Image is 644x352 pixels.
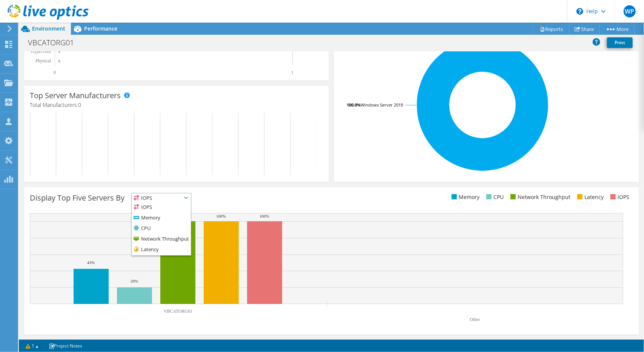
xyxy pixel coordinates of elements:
[84,25,117,32] span: Performance
[599,23,635,35] a: More
[20,341,44,350] a: 1
[484,193,504,201] li: CPU
[575,193,604,201] li: Latency
[30,91,121,100] h3: Top Server Manufacturers
[132,224,191,234] li: CPU
[132,202,191,213] li: IOPS
[347,102,361,108] tspan: 100.0%
[470,317,480,322] text: Other
[361,102,403,108] tspan: Windows Server 2019
[58,59,60,63] text: 0
[132,193,191,202] span: IOPS
[87,260,95,265] text: 43%
[533,23,569,35] a: Reports
[32,25,65,32] span: Environment
[131,279,138,283] text: 20%
[58,50,60,54] text: 0
[216,214,226,218] text: 100%
[78,101,81,108] span: 0
[450,193,480,201] li: Memory
[132,245,191,255] li: Latency
[509,193,570,201] li: Network Throughput
[569,23,600,35] a: Share
[132,213,191,224] li: Memory
[609,193,629,201] li: IOPS
[25,39,86,47] h1: VBCATORG01
[260,214,269,218] text: 100%
[607,37,633,48] a: Print
[35,58,51,63] text: Physical
[43,341,88,350] a: Project Notes
[132,234,191,245] li: Network Throughput
[576,8,583,15] svg: \n
[624,5,636,17] span: WP
[54,70,56,75] text: 0
[30,101,323,109] h4: Total Manufacturers:
[164,309,192,314] text: VBCATORG01
[291,70,294,75] text: 1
